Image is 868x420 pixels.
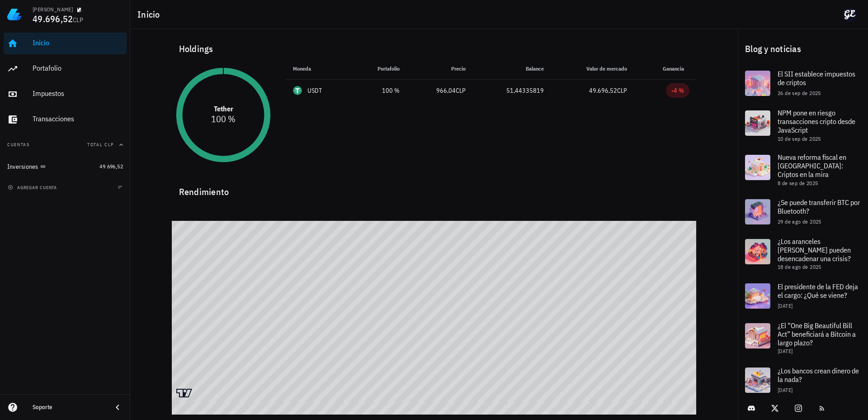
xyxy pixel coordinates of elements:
a: Charting by TradingView [176,389,192,397]
div: avatar [843,7,857,22]
th: Moneda [286,58,352,80]
span: [DATE] [778,387,793,393]
span: agregar cuenta [9,185,57,191]
span: NPM pone en riesgo transacciones cripto desde JavaScript [778,108,855,134]
span: 49.696,52 [99,163,123,170]
a: Inicio [4,33,127,54]
span: El presidente de la FED deja el cargo: ¿Qué se viene? [778,282,858,300]
button: CuentasTotal CLP [4,134,127,156]
div: Soporte [33,404,105,411]
span: CLP [456,86,466,95]
span: 49.696,52 [589,86,617,95]
span: [DATE] [778,302,793,309]
span: [DATE] [778,348,793,354]
div: Transacciones [33,115,123,123]
div: 51,44335819 [480,86,544,95]
img: LedgiFi [7,7,22,22]
a: ¿Se puede transferir BTC por Bluetooth? 29 de ago de 2025 [738,192,868,232]
span: ¿Se puede transferir BTC por Bluetooth? [778,198,860,215]
span: ¿Los aranceles [PERSON_NAME] pueden desencadenar una crisis? [778,237,851,263]
div: USDT [307,86,322,95]
div: 100 % [359,86,400,95]
span: CLP [73,16,83,24]
div: Blog y noticias [738,34,868,63]
span: 49.696,52 [33,13,73,25]
a: ¿Los aranceles [PERSON_NAME] pueden desencadenar una crisis? 18 de ago de 2025 [738,232,868,276]
span: Nueva reforma fiscal en [GEOGRAPHIC_DATA]: Criptos en la mira [778,153,846,179]
a: NPM pone en riesgo transacciones cripto desde JavaScript 10 de sep de 2025 [738,103,868,148]
a: Nueva reforma fiscal en [GEOGRAPHIC_DATA]: Criptos en la mira 8 de sep de 2025 [738,148,868,192]
span: Total CLP [87,142,114,148]
th: Balance [473,58,551,80]
div: Inversiones [7,163,38,171]
div: Inicio [33,38,123,47]
span: ¿El “One Big Beautiful Bill Act” beneficiará a Bitcoin a largo plazo? [778,321,856,347]
div: Portafolio [33,64,123,72]
a: Impuestos [4,83,127,105]
span: Ganancia [663,65,689,72]
th: Portafolio [352,58,407,80]
span: 10 de sep de 2025 [778,135,821,142]
th: Valor de mercado [551,58,634,80]
span: El SII establece impuestos de criptos [778,69,855,87]
span: 29 de ago de 2025 [778,218,821,225]
div: [PERSON_NAME] [33,6,73,13]
span: 18 de ago de 2025 [778,263,821,270]
button: agregar cuenta [5,183,61,192]
div: Holdings [172,34,697,63]
a: Portafolio [4,58,127,80]
a: Inversiones 49.696,52 [4,156,127,177]
th: Precio [407,58,473,80]
span: 8 de sep de 2025 [778,180,818,186]
h1: Inicio [137,7,164,22]
a: ¿Los bancos crean dinero de la nada? [DATE] [738,360,868,400]
span: 966,04 [436,86,456,95]
a: ¿El “One Big Beautiful Bill Act” beneficiará a Bitcoin a largo plazo? [DATE] [738,316,868,360]
a: El SII establece impuestos de criptos 26 de sep de 2025 [738,63,868,103]
div: Rendimiento [172,177,697,199]
div: USDT-icon [293,86,302,95]
span: CLP [617,86,627,95]
div: -4 % [671,86,684,95]
a: Transacciones [4,109,127,130]
div: Impuestos [33,89,123,98]
span: 26 de sep de 2025 [778,90,821,96]
span: ¿Los bancos crean dinero de la nada? [778,366,859,384]
a: El presidente de la FED deja el cargo: ¿Qué se viene? [DATE] [738,276,868,316]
